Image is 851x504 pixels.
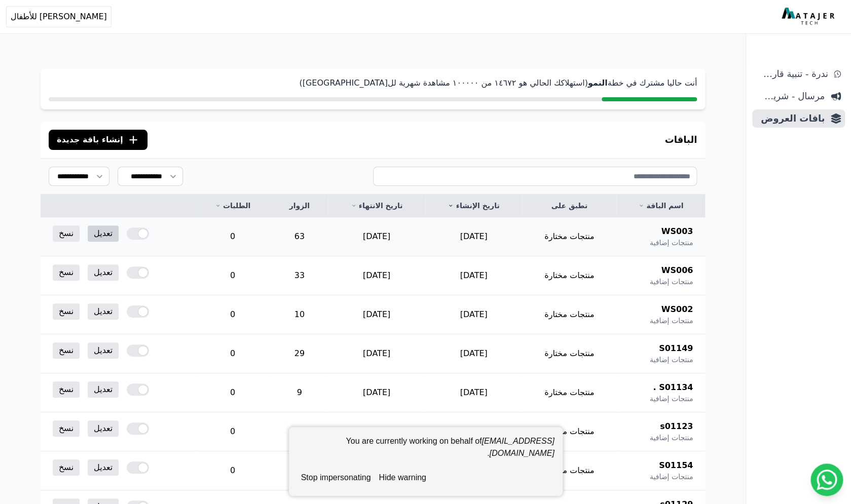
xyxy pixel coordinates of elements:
[53,459,80,476] a: نسخ
[195,334,271,373] td: 0
[88,303,119,320] a: تعديل
[328,217,425,256] td: [DATE]
[53,303,80,320] a: نسخ
[340,201,413,211] a: تاريخ الانتهاء
[271,373,328,412] td: 9
[522,412,616,451] td: منتجات مختارة
[49,77,697,89] p: أنت حاليا مشترك في خطة (استهلاكك الحالي هو ١٤٦٧٢ من ١۰۰۰۰۰ مشاهدة شهرية لل[GEOGRAPHIC_DATA])
[88,225,119,242] a: تعديل
[207,201,259,211] a: الطلبات
[522,373,616,412] td: منتجات مختارة
[650,433,693,443] span: منتجات إضافية
[437,201,510,211] a: تاريخ الإنشاء
[650,355,693,365] span: منتجات إضافية
[6,6,112,27] button: [PERSON_NAME] للأطفال
[53,342,80,359] a: نسخ
[195,295,271,334] td: 0
[88,342,119,359] a: تعديل
[522,334,616,373] td: منتجات مختارة
[661,225,693,238] span: WS003
[425,217,522,256] td: [DATE]
[328,412,425,451] td: [DATE]
[195,217,271,256] td: 0
[271,295,328,334] td: 10
[328,295,425,334] td: [DATE]
[653,381,693,394] span: S01134 .
[756,89,825,103] span: مرسال - شريط دعاية
[661,264,693,277] span: WS006
[522,256,616,295] td: منتجات مختارة
[425,334,522,373] td: [DATE]
[271,256,328,295] td: 33
[650,277,693,287] span: منتجات إضافية
[297,435,554,468] div: You are currently working on behalf of .
[661,303,693,316] span: WS002
[271,334,328,373] td: 29
[271,412,328,451] td: 27
[271,195,328,217] th: الزوار
[425,373,522,412] td: [DATE]
[660,420,693,433] span: s01123
[195,373,271,412] td: 0
[88,264,119,281] a: تعديل
[756,67,828,81] span: ندرة - تنبية قارب علي النفاذ
[195,451,271,490] td: 0
[782,8,837,26] img: MatajerTech Logo
[271,217,328,256] td: 63
[375,468,430,488] button: hide warning
[328,334,425,373] td: [DATE]
[650,394,693,404] span: منتجات إضافية
[195,256,271,295] td: 0
[328,256,425,295] td: [DATE]
[53,225,80,242] a: نسخ
[659,342,693,355] span: S01149
[650,238,693,248] span: منتجات إضافية
[628,201,693,211] a: اسم الباقة
[271,451,328,490] td: 6
[425,412,522,451] td: [DATE]
[195,412,271,451] td: 0
[88,420,119,437] a: تعديل
[49,130,147,150] button: إنشاء باقة جديدة
[53,264,80,281] a: نسخ
[588,78,608,88] strong: النمو
[11,11,107,23] span: [PERSON_NAME] للأطفال
[482,437,554,457] em: [EMAIL_ADDRESS][DOMAIN_NAME]
[522,195,616,217] th: تطبق على
[57,134,123,146] span: إنشاء باقة جديدة
[53,420,80,437] a: نسخ
[664,133,697,147] h3: الباقات
[88,459,119,476] a: تعديل
[53,381,80,398] a: نسخ
[522,217,616,256] td: منتجات مختارة
[650,316,693,326] span: منتجات إضافية
[88,381,119,398] a: تعديل
[650,472,693,482] span: منتجات إضافية
[756,111,825,126] span: باقات العروض
[328,373,425,412] td: [DATE]
[297,468,375,488] button: stop impersonating
[522,295,616,334] td: منتجات مختارة
[425,295,522,334] td: [DATE]
[425,256,522,295] td: [DATE]
[659,459,693,472] span: S01154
